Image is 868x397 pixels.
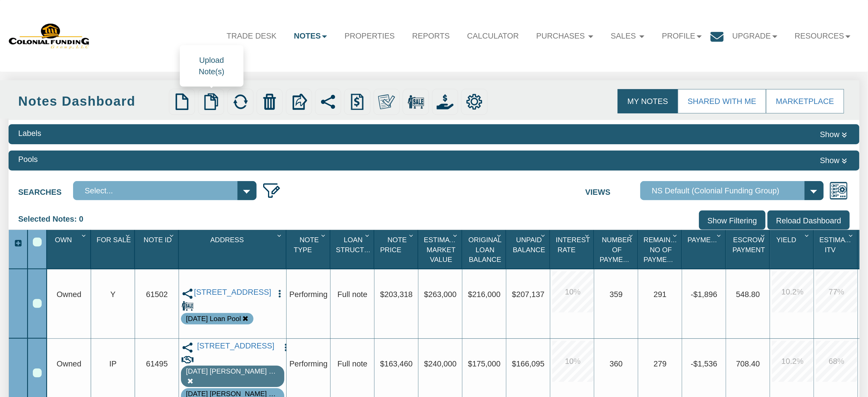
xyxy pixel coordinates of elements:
[527,25,602,48] a: Purchases
[772,232,813,267] div: Yield Sort None
[203,93,219,110] img: copy.png
[684,232,725,267] div: Sort None
[468,236,502,264] span: Original Loan Balance
[218,25,285,48] a: Trade Desk
[57,359,81,368] span: Owned
[654,290,667,299] span: 291
[736,359,760,368] span: 708.40
[57,290,81,299] span: Owned
[553,232,593,267] div: Interest Rate Sort None
[829,181,848,200] img: views.png
[736,290,760,299] span: 548.80
[55,236,72,244] span: Own
[408,93,424,110] img: for_sale.png
[776,236,796,244] span: Yield
[552,271,593,312] div: 10.0
[337,359,367,368] span: Full note
[424,290,457,299] span: $263,000
[816,271,857,312] div: 77.0
[262,181,281,200] img: edit_filter_icon.png
[772,341,813,382] div: 10.2
[377,232,418,267] div: Note Price Sort None
[424,236,463,264] span: Estimated Market Value
[182,300,194,312] img: for_sale.png
[180,45,243,87] div: Upload Note(s)
[466,93,483,110] img: settings.png
[816,341,857,382] div: 68.0
[18,92,166,111] div: Notes Dashboard
[289,232,330,267] div: Sort None
[728,232,769,267] div: Sort None
[93,232,134,267] div: Sort None
[96,236,131,244] span: For Sale
[181,232,286,267] div: Address Sort None
[33,299,42,308] div: Row 1, Row Selection Checkbox
[210,236,244,244] span: Address
[421,232,462,267] div: Sort None
[294,236,319,254] span: Note Type
[289,290,328,299] span: Performing
[768,210,850,230] input: Reload Dashboard
[285,25,336,48] a: Notes
[144,236,172,244] span: Note Id
[110,290,116,299] span: Y
[289,359,328,368] span: Performing
[194,288,272,297] a: 2701 Huckleberry, Pasadena, TX, 77502
[512,359,545,368] span: $166,095
[772,271,813,312] div: 10.2
[458,25,527,48] a: Calculator
[644,236,683,264] span: Remaining No Of Payments
[552,341,593,382] div: 10.0
[9,22,90,49] img: 579666
[320,93,337,110] img: share.svg
[93,232,134,267] div: For Sale Sort None
[137,232,178,267] div: Note Id Sort None
[380,236,407,254] span: Note Price
[802,230,813,240] div: Column Menu
[275,230,285,240] div: Column Menu
[289,232,330,267] div: Note Type Sort None
[468,290,501,299] span: $216,000
[174,93,190,110] img: new.png
[610,290,623,299] span: 359
[33,368,42,377] div: Row 2, Row Selection Checkbox
[772,232,813,267] div: Sort None
[275,289,284,298] img: cell-menu.png
[407,230,417,240] div: Column Menu
[336,25,404,48] a: Properties
[18,181,73,198] label: Searches
[627,230,637,240] div: Column Menu
[556,236,590,254] span: Interest Rate
[182,342,194,354] img: share.svg
[758,230,769,240] div: Column Menu
[670,230,681,240] div: Column Menu
[421,232,462,267] div: Estimated Market Value Sort None
[333,232,374,267] div: Sort None
[377,232,418,267] div: Sort None
[688,236,736,244] span: Payment(P&I)
[109,359,117,368] span: IP
[641,232,681,267] div: Sort None
[585,181,640,198] label: Views
[495,230,505,240] div: Column Menu
[137,232,178,267] div: Sort None
[18,154,38,165] div: Pools
[337,290,367,299] span: Full note
[583,230,593,240] div: Column Menu
[513,236,545,254] span: Unpaid Balance
[553,232,593,267] div: Sort None
[146,290,168,299] span: 61502
[275,288,284,299] button: Press to open the note menu
[363,230,373,240] div: Column Menu
[261,93,278,110] img: trash.png
[18,210,88,227] div: Selected Notes: 0
[602,25,653,48] a: Sales
[194,341,278,351] a: 7118 Heron, Houston, TX, 77087
[641,232,681,267] div: Remaining No Of Payments Sort None
[691,290,717,299] span: -$1,896
[819,236,859,254] span: Estimated Itv
[597,232,637,267] div: Number Of Payments Sort None
[437,93,454,110] img: purchase_offer.png
[18,128,41,139] div: Labels
[816,232,857,267] div: Estimated Itv Sort None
